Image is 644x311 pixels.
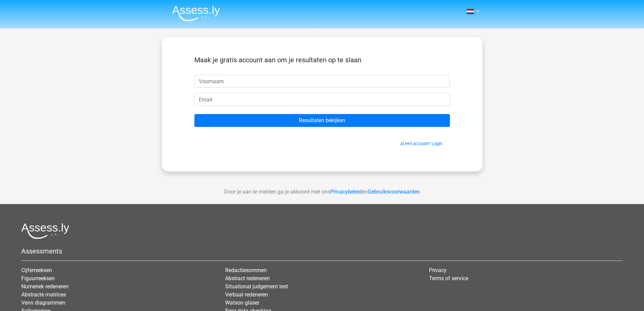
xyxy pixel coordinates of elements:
a: Abstract redeneren [225,275,270,282]
h5: Maak je gratis account aan om je resultaten op te slaan [194,56,450,64]
input: Voornaam [194,75,450,88]
a: Abstracte matrices [21,291,66,298]
a: Al een account? Login [400,141,442,146]
a: Figuurreeksen [21,275,55,282]
a: Watson glaser [225,299,259,306]
a: Venn diagrammen [21,299,65,306]
a: Terms of service [429,275,468,282]
input: Email [194,93,450,106]
a: Gebruiksvoorwaarden [368,188,420,195]
img: Assessly [172,5,220,21]
a: Privacybeleid [330,188,362,195]
a: Redactiesommen [225,267,267,273]
a: Verbaal redeneren [225,291,268,298]
h5: Assessments [21,247,623,255]
a: Numeriek redeneren [21,283,69,290]
a: Cijferreeksen [21,267,52,273]
input: Resultaten bekijken [194,114,450,127]
img: Assessly logo [21,223,69,239]
a: Situational judgement test [225,283,288,290]
a: Privacy [429,267,447,273]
